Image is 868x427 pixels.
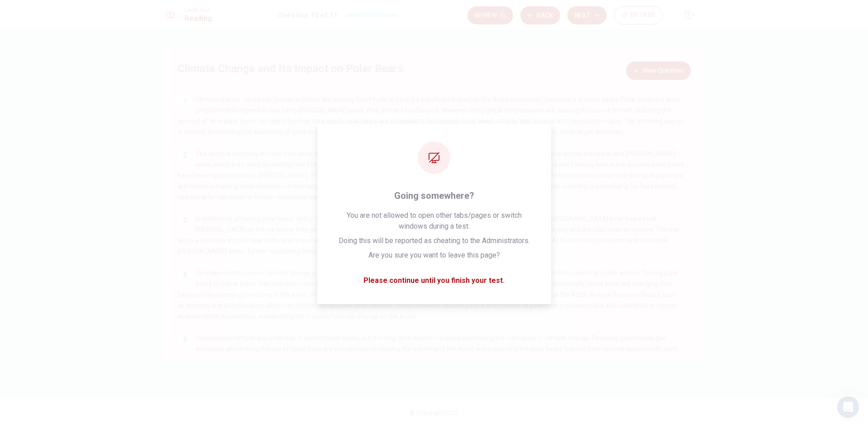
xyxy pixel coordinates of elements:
h1: Reading [184,13,212,24]
button: View Question [626,61,691,80]
span: The Arctic is warming at more than twice the global average, leading to a rapid loss of sea ice. ... [178,150,684,201]
h4: Climate Change and Its Impact on Polar Bears [178,61,681,76]
span: To make matters worse, climate change is also causing changes in the distribution of prey species... [178,269,679,320]
button: 00:19:05 [614,6,663,24]
h1: Question 10 of 11 [277,10,338,21]
span: Climate change, caused by human activities like burning fossil fuels, is having a significant imp... [178,96,684,136]
div: 1 [178,94,192,108]
div: 3 [178,213,192,228]
div: 5 [178,333,192,347]
div: 4 [178,267,192,282]
span: 00:19:05 [631,12,655,19]
span: In addition to affecting polar bears' ability to [PERSON_NAME], the loss of sea ice also threaten... [178,215,679,255]
button: Next [567,6,607,24]
span: © Copyright 2025 [410,409,458,417]
div: Open Intercom Messenger [837,396,859,418]
div: 2 [178,148,192,163]
span: Conservation efforts are underway to protect polar bears, but the long-term solution requires add... [178,334,681,374]
span: Level Test [184,7,212,13]
button: Review [467,6,513,24]
button: Back [520,6,560,24]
